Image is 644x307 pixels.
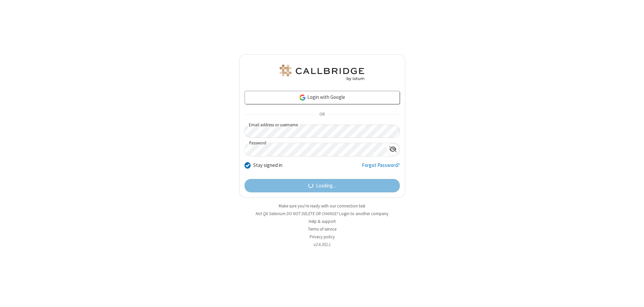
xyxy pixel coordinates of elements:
a: Login with Google [245,91,400,104]
a: Terms of service [308,226,336,232]
button: Login to another company [339,210,388,217]
a: Forgot Password? [362,162,400,174]
iframe: Chat [627,290,639,302]
li: Not QA Selenium DO NOT DELETE OR CHANGE? [239,210,405,217]
img: QA Selenium DO NOT DELETE OR CHANGE [278,65,366,81]
span: Loading... [316,182,336,190]
input: Email address or username [245,125,400,138]
a: Make sure you're ready with our connection test [279,203,365,209]
a: Help & support [309,219,336,224]
label: Stay signed in [253,162,282,169]
div: Show password [386,143,399,156]
button: Loading... [245,179,400,192]
span: OR [317,110,327,119]
a: Privacy policy [310,234,335,240]
img: google-icon.png [299,94,306,101]
li: v2.6.352.1 [239,241,405,248]
input: Password [245,143,386,156]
